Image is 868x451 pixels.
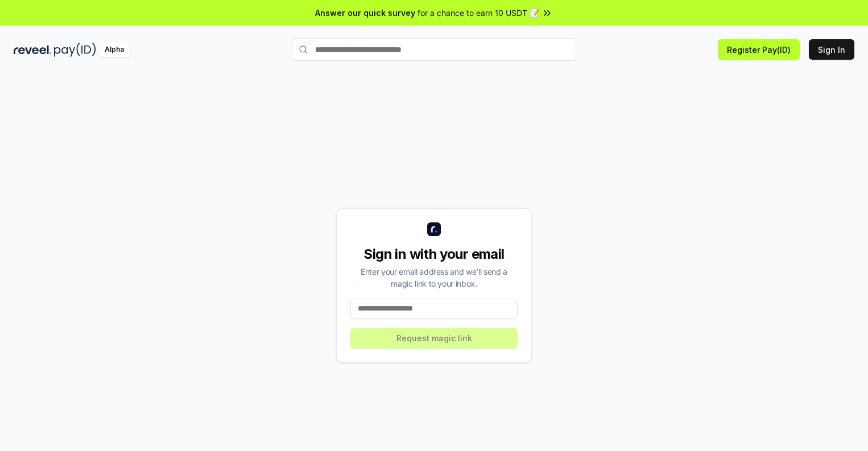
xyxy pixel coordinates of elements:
div: Alpha [98,43,130,57]
img: pay_id [54,43,96,57]
img: logo_small [427,222,441,236]
img: reveel_dark [14,43,52,57]
div: Sign in with your email [350,245,518,263]
span: Answer our quick survey [315,7,415,19]
button: Sign In [809,39,854,60]
span: for a chance to earn 10 USDT 📝 [418,7,539,19]
button: Register Pay(ID) [718,39,800,60]
div: Enter your email address and we’ll send a magic link to your inbox. [350,266,518,289]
